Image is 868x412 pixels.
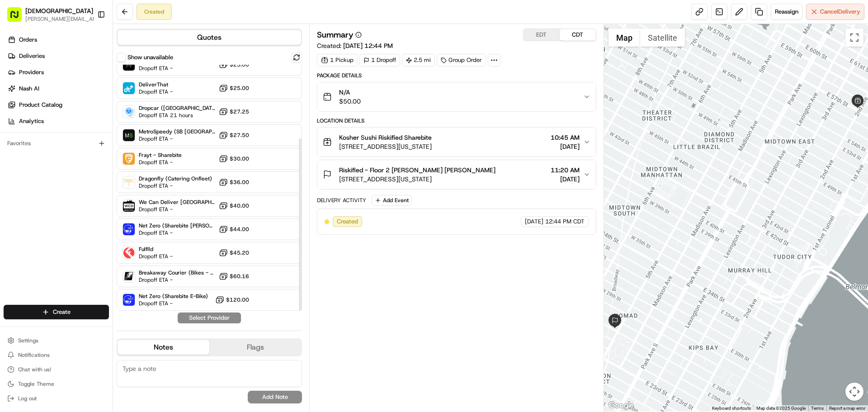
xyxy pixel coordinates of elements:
span: $45.20 [230,249,249,256]
button: $40.00 [219,201,249,210]
span: Cancel Delivery [820,8,860,16]
span: $30.00 [230,155,249,162]
span: $27.25 [230,108,249,115]
span: [STREET_ADDRESS][US_STATE] [339,175,495,184]
span: Dropoff ETA - [139,88,173,95]
span: Toggle Theme [18,380,54,388]
span: [PERSON_NAME] [28,165,73,172]
span: Dropoff ETA - [139,300,202,307]
button: N/A$50.00 [317,82,595,111]
span: We Can Deliver [GEOGRAPHIC_DATA] [139,199,215,206]
span: Notifications [18,351,50,359]
span: [DATE] [80,165,99,172]
a: Report a map error [829,406,865,411]
a: Powered byPylon [64,224,109,231]
span: N/A [339,88,361,97]
button: $36.00 [219,178,249,187]
span: Providers [19,68,44,76]
span: $60.16 [230,273,249,280]
img: 4988371391238_9404d814bf3eb2409008_72.png [19,86,35,103]
button: Settings [4,334,109,347]
h3: Summary [317,31,354,39]
button: Toggle Theme [4,378,109,390]
img: MetroSpeedy (SB NYC) [123,129,135,141]
span: [DATE] [80,140,99,147]
span: Fulflld [139,246,173,253]
a: Product Catalog [4,98,113,112]
button: $25.00 [219,60,249,69]
span: Dropoff ETA - [139,229,202,237]
span: Dropcar ([GEOGRAPHIC_DATA] 1) [139,104,215,112]
button: $60.16 [219,272,249,281]
button: CDT [560,29,596,41]
img: Net Zero (Sharebite E-Bike) [123,294,135,306]
a: 💻API Documentation [73,199,149,215]
a: Analytics [4,114,113,128]
button: $25.00 [219,84,249,93]
div: Start new chat [41,86,148,95]
span: Dropoff ETA - [139,276,202,284]
button: $27.25 [219,107,249,116]
span: Deliveries [19,52,45,60]
button: $30.00 [219,154,249,163]
div: 1 Dropoff [359,54,400,66]
a: Deliveries [4,49,113,63]
button: Show street map [609,28,640,47]
span: Dropoff ETA - [139,65,202,72]
button: $27.50 [219,131,249,140]
img: 1736555255976-a54dd68f-1ca7-489b-9aae-adbdc363a1c4 [9,86,25,103]
button: [PERSON_NAME][EMAIL_ADDRESS][DOMAIN_NAME] [25,15,103,23]
span: [DATE] [525,218,543,226]
span: 12:44 PM CDT [545,218,585,226]
button: $45.20 [219,248,249,257]
img: We Can Deliver Boston [123,200,135,212]
span: Dropoff ETA - [139,159,182,166]
span: Create [53,308,71,316]
span: • [75,140,78,147]
button: Riskified - Floor 2 [PERSON_NAME] [PERSON_NAME][STREET_ADDRESS][US_STATE]11:20 AM[DATE] [317,160,595,189]
input: Clear [24,58,149,68]
button: Notifications [4,349,109,361]
span: Analytics [19,117,44,125]
span: [DATE] [551,175,580,184]
span: Net Zero (Sharebite [PERSON_NAME]) [139,222,215,229]
span: $25.00 [230,61,249,68]
button: [DEMOGRAPHIC_DATA] [25,6,93,15]
button: Map camera controls [845,383,863,401]
span: Dragonfly (Catering Onfleet) [139,175,212,182]
span: [DATE] 12:44 PM [343,42,393,50]
img: Dragonfly (Catering Onfleet) [123,176,135,188]
span: Dropoff ETA - [139,253,173,260]
img: Net Zero (Sharebite Walker) [123,223,135,235]
div: We're available if you need us! [41,95,124,103]
span: Settings [18,337,38,344]
span: Breakaway Courier (Bikes - hourly) [139,269,215,276]
button: Show satellite imagery [640,28,685,47]
button: See all [140,116,165,127]
span: Created [337,218,358,226]
span: Net Zero (Sharebite E-Bike) [139,293,208,300]
span: 11:20 AM [551,166,580,175]
div: Location Details [317,117,596,124]
div: 💻 [76,203,84,210]
span: Product Catalog [19,101,62,109]
span: Riskified - Floor 2 [PERSON_NAME] [PERSON_NAME] [339,166,495,175]
span: $50.00 [339,97,361,106]
button: Create [4,305,109,319]
span: Knowledge Base [18,202,69,211]
span: $25.00 [230,85,249,92]
img: Google [606,400,636,412]
p: Welcome 👋 [9,36,165,51]
span: $40.00 [230,202,249,209]
img: Nash [9,9,27,27]
img: Dropcar (NYC 1) [123,106,135,118]
span: $36.00 [230,179,249,186]
img: Jeff Sasse [9,132,24,146]
span: Reassign [775,8,798,16]
a: Providers [4,65,113,80]
div: Group Order [437,54,486,66]
div: Package Details [317,72,596,79]
span: Chat with us! [18,366,51,373]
